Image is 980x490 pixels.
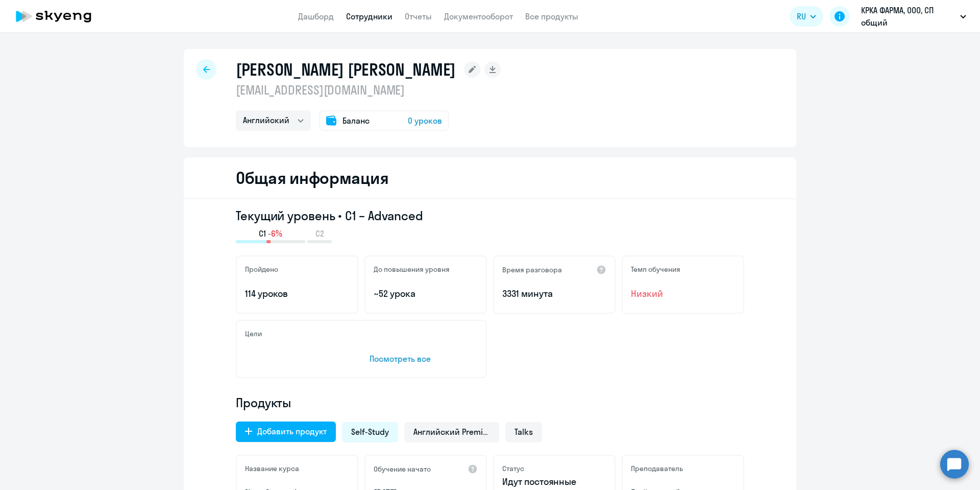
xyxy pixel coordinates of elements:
[245,464,299,473] h5: Название курса
[502,287,606,300] p: 3331 минута
[342,114,370,127] span: Баланс
[315,228,324,239] span: C2
[259,228,266,239] span: C1
[245,287,349,300] p: 114 уроков
[444,11,513,21] a: Документооборот
[514,426,533,437] span: Talks
[245,265,278,274] h5: Пройдено
[408,114,442,127] span: 0 уроков
[351,426,389,437] span: Self-Study
[298,11,334,21] a: Дашборд
[236,207,744,224] h3: Текущий уровень • C1 – Advanced
[856,4,971,29] button: КРКА ФАРМА, ООО, СП общий
[502,265,562,274] h5: Время разговора
[257,425,327,437] div: Добавить продукт
[631,287,735,300] span: Низкий
[631,265,680,274] h5: Темп обучения
[525,11,578,21] a: Все продукты
[374,464,431,474] h5: Обучение начато
[790,6,823,27] button: RU
[374,265,450,274] h5: До повышения уровня
[797,10,806,22] span: RU
[413,426,490,437] span: Английский Premium
[502,464,524,473] h5: Статус
[236,168,388,188] h2: Общая информация
[268,228,282,239] span: -6%
[374,287,478,300] p: ~52 урока
[236,59,456,80] h1: [PERSON_NAME] [PERSON_NAME]
[370,353,478,365] p: Посмотреть все
[861,4,956,29] p: КРКА ФАРМА, ООО, СП общий
[236,394,744,411] h4: Продукты
[236,82,501,98] p: [EMAIL_ADDRESS][DOMAIN_NAME]
[346,11,393,21] a: Сотрудники
[245,329,262,338] h5: Цели
[405,11,432,21] a: Отчеты
[236,422,336,442] button: Добавить продукт
[631,464,683,473] h5: Преподаватель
